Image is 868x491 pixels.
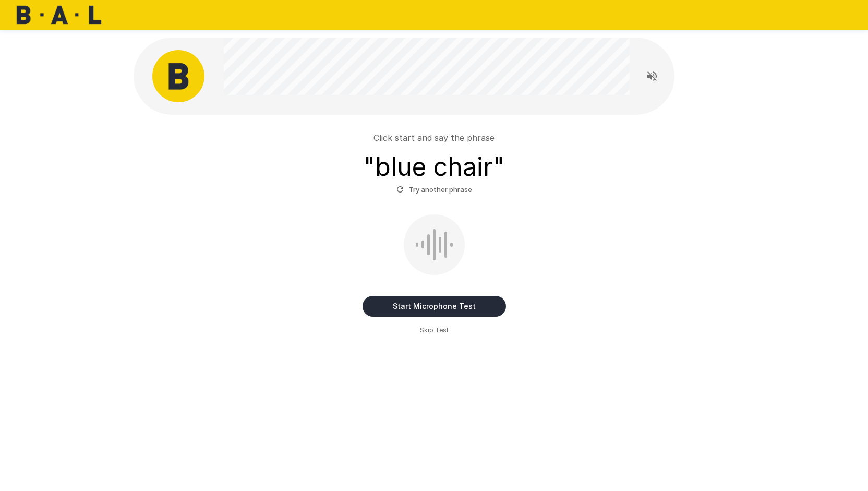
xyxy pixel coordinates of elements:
[373,131,495,144] p: Click start and say the phrase
[363,296,506,317] button: Start Microphone Test
[642,66,662,87] button: Read questions aloud
[394,182,475,198] button: Try another phrase
[420,325,449,336] span: Skip Test
[364,152,504,182] h3: " blue chair "
[152,50,204,102] img: bal_avatar.png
